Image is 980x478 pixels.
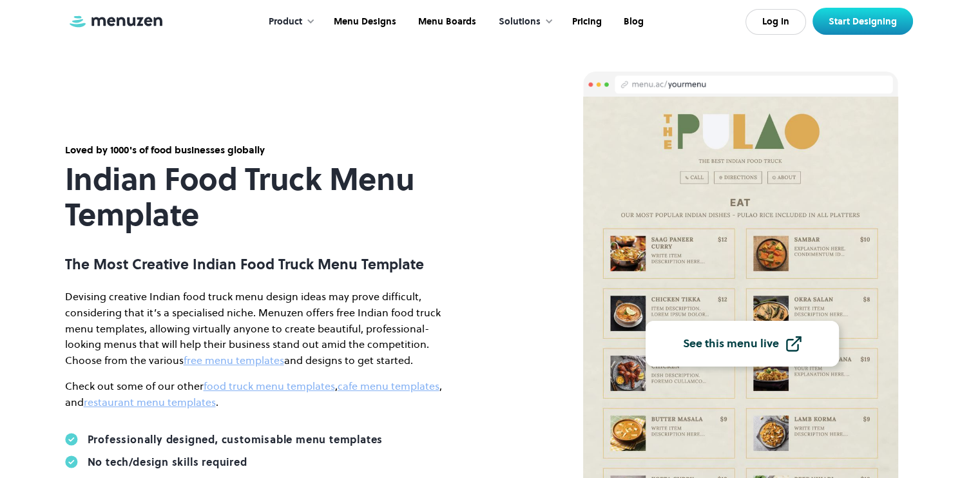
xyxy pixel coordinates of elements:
div: Product [256,2,322,42]
p: Check out some of our other , , and . [65,378,452,410]
p: The Most Creative Indian Food Truck Menu Template [65,256,452,272]
a: Pricing [560,2,611,42]
a: Blog [611,2,653,42]
a: cafe menu templates [338,379,439,393]
a: free menu templates [184,353,284,367]
a: Menu Designs [322,2,406,42]
div: Product [269,15,302,29]
div: See this menu live [683,338,779,350]
div: No tech/design skills required [88,455,247,468]
a: See this menu live [646,321,839,367]
p: Devising creative Indian food truck menu design ideas may prove difficult, considering that it’s ... [65,289,452,368]
h1: Indian Food Truck Menu Template [65,162,452,233]
a: Log In [745,9,806,35]
a: food truck menu templates [204,379,335,393]
div: Solutions [499,15,541,29]
div: Solutions [486,2,560,42]
a: Start Designing [812,8,913,35]
a: Menu Boards [406,2,486,42]
a: restaurant menu templates [84,395,216,409]
div: Loved by 1000's of food businesses globally [65,143,452,157]
div: Professionally designed, customisable menu templates [88,433,383,446]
